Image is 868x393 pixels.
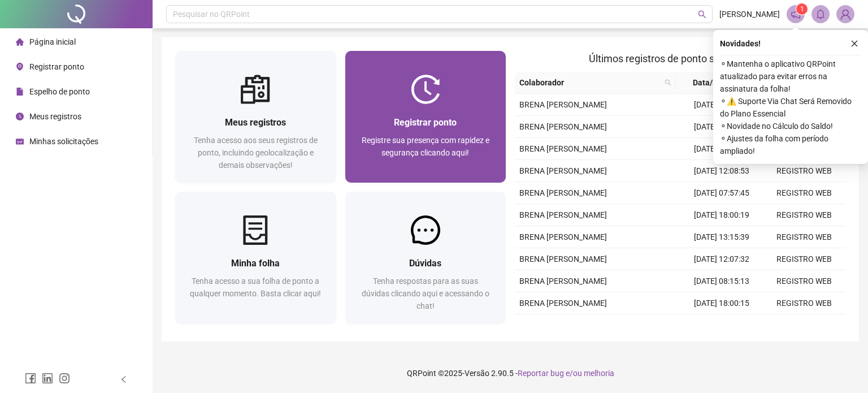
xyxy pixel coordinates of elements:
[680,138,763,160] td: [DATE] 13:13:45
[59,373,70,384] span: instagram
[763,182,845,204] td: REGISTRO WEB
[837,6,854,23] img: 87410
[720,58,861,95] span: ⚬ Mantenha o aplicativo QRPoint atualizado para evitar erros na assinatura da folha!
[29,62,84,71] span: Registrar ponto
[720,132,861,157] span: ⚬ Ajustes da folha com período ampliado!
[16,88,24,96] span: file
[518,369,614,378] span: Reportar bug e/ou melhoria
[16,63,24,71] span: environment
[763,292,845,314] td: REGISTRO WEB
[175,51,336,183] a: Meus registrosTenha acesso aos seus registros de ponto, incluindo geolocalização e demais observa...
[665,79,671,86] span: search
[519,188,607,197] span: BRENA [PERSON_NAME]
[519,166,607,175] span: BRENA [PERSON_NAME]
[680,248,763,270] td: [DATE] 12:07:32
[519,232,607,241] span: BRENA [PERSON_NAME]
[680,314,763,336] td: [DATE] 13:30:01
[225,117,286,128] span: Meus registros
[680,292,763,314] td: [DATE] 18:00:15
[662,74,674,91] span: search
[231,258,280,269] span: Minha folha
[763,314,845,336] td: REGISTRO WEB
[720,37,761,50] span: Novidades !
[409,258,441,269] span: Dúvidas
[519,76,660,89] span: Colaborador
[42,373,53,384] span: linkedin
[676,72,756,94] th: Data/Hora
[519,277,607,286] span: BRENA [PERSON_NAME]
[519,122,607,131] span: BRENA [PERSON_NAME]
[680,204,763,226] td: [DATE] 18:00:19
[763,226,845,248] td: REGISTRO WEB
[763,270,845,292] td: REGISTRO WEB
[791,9,801,19] span: notification
[680,94,763,116] td: [DATE] 07:51:50
[800,5,804,13] span: 1
[120,375,128,383] span: left
[519,210,607,219] span: BRENA [PERSON_NAME]
[698,10,706,19] span: search
[680,76,743,89] span: Data/Hora
[589,53,771,64] span: Últimos registros de ponto sincronizados
[29,87,90,96] span: Espelho de ponto
[720,120,861,132] span: ⚬ Novidade no Cálculo do Saldo!
[680,182,763,204] td: [DATE] 07:57:45
[519,144,607,153] span: BRENA [PERSON_NAME]
[175,192,336,323] a: Minha folhaTenha acesso a sua folha de ponto a qualquer momento. Basta clicar aqui!
[815,9,826,19] span: bell
[519,254,607,264] span: BRENA [PERSON_NAME]
[16,113,24,120] span: clock-circle
[345,51,506,183] a: Registrar pontoRegistre sua presença com rapidez e segurança clicando aqui!
[29,37,76,46] span: Página inicial
[519,299,607,308] span: BRENA [PERSON_NAME]
[796,3,808,15] sup: 1
[763,248,845,270] td: REGISTRO WEB
[680,116,763,138] td: [DATE] 18:00:21
[763,204,845,226] td: REGISTRO WEB
[362,277,489,310] span: Tenha respostas para as suas dúvidas clicando aqui e acessando o chat!
[29,112,81,121] span: Meus registros
[29,137,98,146] span: Minhas solicitações
[850,40,858,47] span: close
[190,277,321,298] span: Tenha acesso a sua folha de ponto a qualquer momento. Basta clicar aqui!
[16,137,24,145] span: schedule
[763,160,845,182] td: REGISTRO WEB
[720,95,861,120] span: ⚬ ⚠️ Suporte Via Chat Será Removido do Plano Essencial
[362,136,489,157] span: Registre sua presença com rapidez e segurança clicando aqui!
[194,136,318,170] span: Tenha acesso aos seus registros de ponto, incluindo geolocalização e demais observações!
[345,192,506,323] a: DúvidasTenha respostas para as suas dúvidas clicando aqui e acessando o chat!
[719,8,780,20] span: [PERSON_NAME]
[519,100,607,109] span: BRENA [PERSON_NAME]
[680,160,763,182] td: [DATE] 12:08:53
[680,226,763,248] td: [DATE] 13:15:39
[153,353,868,393] footer: QRPoint © 2025 - 2.90.5 -
[394,117,457,128] span: Registrar ponto
[465,369,489,378] span: Versão
[680,270,763,292] td: [DATE] 08:15:13
[25,373,36,384] span: facebook
[16,38,24,46] span: home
